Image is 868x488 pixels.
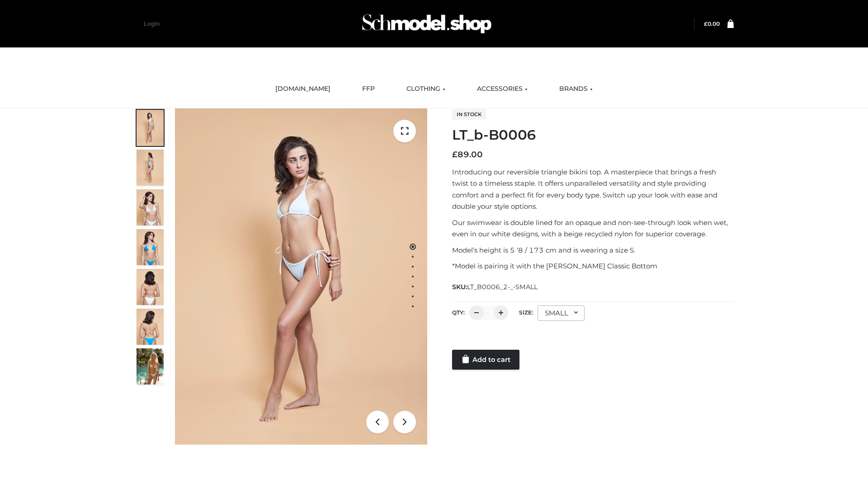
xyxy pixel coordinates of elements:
[452,150,483,160] bdi: 89.00
[452,350,519,370] a: Add to cart
[452,217,734,240] p: Our swimwear is double lined for an opaque and non-see-through look when wet, even in our white d...
[355,79,382,99] a: FFP
[452,109,486,120] span: In stock
[452,244,734,256] p: Model’s height is 5 ‘8 / 173 cm and is wearing a size S.
[137,110,164,146] img: ArielClassicBikiniTop_CloudNine_AzureSky_OW114ECO_1-scaled.jpg
[452,260,734,272] p: *Model is pairing it with the [PERSON_NAME] Classic Bottom
[467,283,538,291] span: LT_B0006_2-_-SMALL
[175,108,427,445] img: ArielClassicBikiniTop_CloudNine_AzureSky_OW114ECO_1
[400,79,452,99] a: CLOTHING
[519,309,533,316] label: Size:
[137,189,164,225] img: ArielClassicBikiniTop_CloudNine_AzureSky_OW114ECO_3-scaled.jpg
[552,79,599,99] a: BRANDS
[137,348,164,385] img: Arieltop_CloudNine_AzureSky2.jpg
[359,6,495,42] img: Schmodel Admin 964
[452,150,458,160] span: £
[137,229,164,265] img: ArielClassicBikiniTop_CloudNine_AzureSky_OW114ECO_4-scaled.jpg
[452,166,734,212] p: Introducing our reversible triangle bikini top. A masterpiece that brings a fresh twist to a time...
[452,282,538,292] span: SKU:
[704,20,720,27] bdi: 0.00
[137,269,164,305] img: ArielClassicBikiniTop_CloudNine_AzureSky_OW114ECO_7-scaled.jpg
[137,150,164,186] img: ArielClassicBikiniTop_CloudNine_AzureSky_OW114ECO_2-scaled.jpg
[269,79,337,99] a: [DOMAIN_NAME]
[137,309,164,345] img: ArielClassicBikiniTop_CloudNine_AzureSky_OW114ECO_8-scaled.jpg
[144,20,160,27] a: Login
[538,305,585,321] div: SMALL
[452,127,734,143] h1: LT_b-B0006
[452,309,465,316] label: QTY:
[470,79,534,99] a: ACCESSORIES
[704,20,720,27] a: £0.00
[704,20,708,27] span: £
